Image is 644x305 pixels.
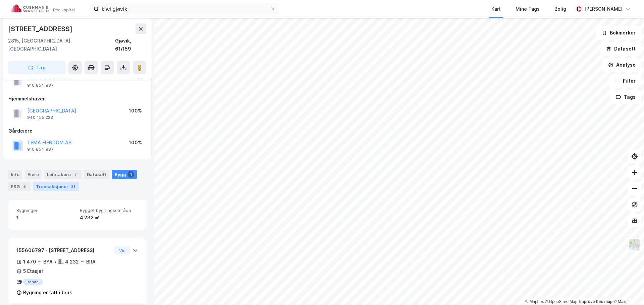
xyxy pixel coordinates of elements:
div: Gjøvik, 61/159 [115,37,146,53]
div: 1 [127,171,134,178]
div: 5 Etasjer [23,267,43,275]
div: 910 854 887 [27,83,54,88]
button: Tags [610,90,641,104]
div: Hjemmelshaver [8,95,146,103]
div: Transaksjoner [33,182,79,191]
div: Kart [491,5,501,13]
span: Bygget bygningsområde [80,208,138,213]
div: ESG [8,182,31,191]
div: Mine Tags [516,5,540,13]
span: Bygninger [16,208,74,213]
div: Bygning er tatt i bruk [23,289,72,297]
div: Gårdeiere [8,127,146,135]
div: 1 470 ㎡ BYA [23,258,53,266]
button: Analyse [602,58,641,72]
button: Filter [609,74,641,88]
div: 1 [16,214,74,222]
div: 2815, [GEOGRAPHIC_DATA], [GEOGRAPHIC_DATA] [8,37,115,53]
div: 4 232 ㎡ [80,214,138,222]
img: Z [628,238,641,251]
button: Bokmerker [596,26,641,40]
a: Mapbox [525,299,544,304]
button: Datasett [600,42,641,56]
div: 940 155 223 [27,115,53,120]
button: Tag [8,61,66,74]
div: Bolig [554,5,566,13]
a: OpenStreetMap [545,299,578,304]
div: 100% [129,139,142,147]
div: 5 [21,183,28,190]
div: Info [8,170,22,179]
button: Vis [115,246,130,254]
div: 100% [129,107,142,115]
div: [STREET_ADDRESS] [8,23,74,34]
div: Leietakere [44,170,82,179]
a: Improve this map [579,299,612,304]
input: Søk på adresse, matrikkel, gårdeiere, leietakere eller personer [99,4,270,14]
div: 21 [70,183,76,190]
div: 4 232 ㎡ BRA [65,258,96,266]
div: • [54,259,57,264]
div: 155606797 - [STREET_ADDRESS] [16,246,112,254]
div: [PERSON_NAME] [584,5,623,13]
div: Kontrollprogram for chat [610,273,644,305]
div: Datasett [84,170,109,179]
img: cushman-wakefield-realkapital-logo.202ea83816669bd177139c58696a8fa1.svg [11,4,74,14]
div: Eiere [25,170,42,179]
div: Bygg [112,170,137,179]
iframe: Chat Widget [610,273,644,305]
div: 7 [72,171,79,178]
div: 910 854 887 [27,147,54,152]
